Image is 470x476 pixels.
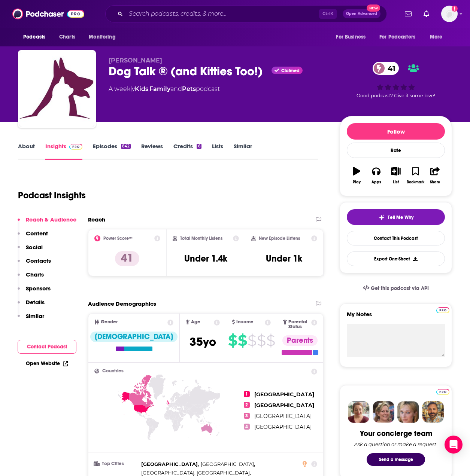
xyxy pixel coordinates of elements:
[422,401,444,423] img: Jon Profile
[397,401,419,423] img: Jules Profile
[406,162,425,189] button: Bookmark
[379,32,415,42] span: For Podcasters
[18,312,44,326] button: Similar
[182,85,196,92] a: Pets
[266,253,302,264] h3: Under 1k
[88,216,105,223] h2: Reach
[407,180,424,184] div: Bookmark
[347,231,445,245] a: Contact This Podcast
[388,214,413,220] span: Tell Me Why
[18,30,55,44] button: open menu
[367,4,380,12] span: New
[248,335,256,347] span: $
[59,32,75,42] span: Charts
[26,360,68,367] a: Open Website
[343,9,380,18] button: Open AdvancedNew
[371,285,429,292] span: Get this podcast via API
[26,257,51,264] p: Contacts
[18,143,35,160] a: About
[18,244,43,257] button: Social
[244,413,250,419] span: 3
[201,460,255,469] span: ,
[357,279,435,297] a: Get this podcast via API
[254,413,312,419] span: [GEOGRAPHIC_DATA]
[173,143,201,160] a: Credits6
[367,453,425,466] button: Send a message
[244,391,250,397] span: 1
[126,8,319,20] input: Search podcasts, credits, & more...
[115,251,139,266] p: 41
[18,190,86,201] h1: Podcast Insights
[94,461,138,466] h3: Top Cities
[54,30,80,44] a: Charts
[441,6,458,22] button: Show profile menu
[445,436,463,454] div: Open Intercom Messenger
[184,253,227,264] h3: Under 1.4k
[425,30,452,44] button: open menu
[26,216,76,223] p: Reach & Audience
[26,244,43,251] p: Social
[170,85,182,92] span: and
[354,441,437,447] div: Ask a question or make a request.
[18,257,51,271] button: Contacts
[357,93,435,98] span: Good podcast? Give it some love!
[84,30,125,44] button: open menu
[23,32,45,42] span: Podcasts
[141,460,199,469] span: ,
[135,85,148,92] a: Kids
[228,335,237,347] span: $
[436,389,449,395] img: Podchaser Pro
[393,180,399,184] div: List
[441,6,458,22] img: User Profile
[19,52,94,126] img: Dog Talk ® (and Kitties Too!)
[386,162,406,189] button: List
[257,335,266,347] span: $
[105,5,387,22] div: Search podcasts, credits, & more...
[254,402,314,409] span: [GEOGRAPHIC_DATA]
[26,299,45,306] p: Details
[373,401,394,423] img: Barbara Profile
[266,335,275,347] span: $
[26,312,44,320] p: Similar
[254,424,312,430] span: [GEOGRAPHIC_DATA]
[425,162,445,189] button: Share
[340,57,452,103] div: 41Good podcast? Give it some love!
[234,143,252,160] a: Similar
[259,236,300,241] h2: New Episode Listens
[12,7,84,21] img: Podchaser - Follow, Share and Rate Podcasts
[45,143,82,160] a: InsightsPodchaser Pro
[26,271,44,278] p: Charts
[436,388,449,395] a: Pro website
[366,162,386,189] button: Apps
[254,391,314,398] span: [GEOGRAPHIC_DATA]
[347,311,445,324] label: My Notes
[319,9,337,19] span: Ctrl K
[141,143,163,160] a: Reviews
[102,369,124,373] span: Countries
[238,335,247,347] span: $
[18,271,44,285] button: Charts
[197,144,201,149] div: 6
[430,32,443,42] span: More
[373,62,399,75] a: 41
[347,143,445,158] div: Rate
[379,214,385,220] img: tell me why sparkle
[189,335,216,349] span: 35 yo
[436,306,449,313] a: Pro website
[148,85,149,92] span: ,
[288,320,310,329] span: Parental Status
[347,162,366,189] button: Play
[93,143,131,160] a: Episodes842
[436,307,449,313] img: Podchaser Pro
[236,320,254,324] span: Income
[69,144,82,150] img: Podchaser Pro
[347,209,445,225] button: tell me why sparkleTell Me Why
[18,340,76,354] button: Contact Podcast
[331,30,375,44] button: open menu
[26,230,48,237] p: Content
[191,320,200,324] span: Age
[282,335,318,346] div: Parents
[441,6,458,22] span: Logged in as PUPPublicity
